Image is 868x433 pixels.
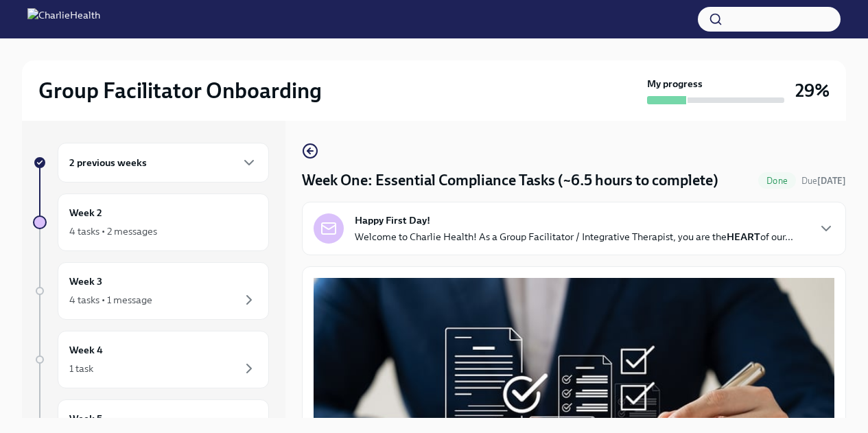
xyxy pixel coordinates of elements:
[69,205,102,220] h6: Week 2
[69,342,103,358] h6: Week 4
[355,230,793,244] p: Welcome to Charlie Health! As a Group Facilitator / Integrative Therapist, you are the of our...
[647,77,703,91] strong: My progress
[355,213,430,227] strong: Happy First Day!
[758,176,796,186] span: Done
[801,176,846,186] span: Due
[69,362,93,375] div: 1 task
[69,224,157,238] div: 4 tasks • 2 messages
[302,170,718,191] h4: Week One: Essential Compliance Tasks (~6.5 hours to complete)
[58,143,269,183] div: 2 previous weeks
[38,77,322,104] h2: Group Facilitator Onboarding
[33,194,269,251] a: Week 24 tasks • 2 messages
[69,274,102,289] h6: Week 3
[69,293,152,307] div: 4 tasks • 1 message
[33,262,269,320] a: Week 34 tasks • 1 message
[27,8,100,30] img: CharlieHealth
[69,411,102,426] h6: Week 5
[801,174,846,187] span: September 1st, 2025 10:00
[33,331,269,388] a: Week 41 task
[795,78,830,103] h3: 29%
[727,231,760,243] strong: HEART
[69,155,147,170] h6: 2 previous weeks
[817,176,846,186] strong: [DATE]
